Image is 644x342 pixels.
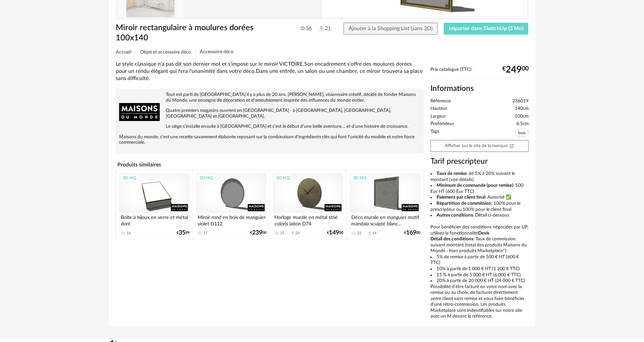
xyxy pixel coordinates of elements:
img: brand logo [119,92,160,133]
span: 6.5cm [516,121,529,127]
h2: Informations [430,84,529,94]
a: 3D HQ Horloge murale en métal strié coloris laiton D74 35 Download icon 24 €14900 [270,170,346,239]
div: 3D HQ [119,174,139,182]
b: Détail des conditions [430,237,473,241]
span: Tags [430,129,439,139]
span: Open In New icon [509,143,514,148]
span: Référence [430,98,451,104]
div: Boîte à bijoux en verre et métal doré [119,213,190,226]
li: 5% de remise à partir de 500 € HT (600 € TTC) [430,254,529,266]
span: 239 [252,230,262,235]
li: : Détail ci-dessous [430,213,529,219]
div: 35 [280,231,284,236]
span: 100cm [515,114,529,120]
span: Hauteur [430,106,447,112]
li: : Autorisé ✅ [430,195,529,201]
b: Minimum de commande (pour remise) [437,183,513,188]
div: 23 [357,231,361,236]
span: bois [515,129,529,137]
h3: Tarif prescripteur [430,157,529,166]
li: 10% à partir de 1 000 € HT (1 200 € TTC) [430,266,529,272]
a: Afficher sur le site de la marqueOpen In New icon [430,140,529,152]
a: 3D HQ Boîte à bijoux en verre et métal doré 16 €3599 [116,170,193,239]
div: € 00 [250,230,266,235]
b: Autres conditions [437,213,473,218]
span: Importer dans SketchUp (3 Mo) [449,26,524,31]
p: Maisons du monde, c'est une recette savamment élaborée reposant sur la combinaison d'ingrédients ... [119,134,420,146]
button: Ajouter à la Shopping List (sans 3D) [343,23,438,35]
img: Téléchargements [318,25,325,32]
b: Répartition de commission [437,201,491,206]
li: 20% à partir de 20 000 € HT (24 000 € TTC) Possibilité d’être facturé en votre nom avec la remise... [430,278,529,320]
div: 17 [203,231,207,236]
h4: Produits similaires [116,160,424,170]
div: 16 [127,231,131,236]
span: 149 [329,230,339,235]
li: : de 5% à 20% suivant le montant (voir détails) [430,171,529,183]
p: Le siège s'installe ensuite à [GEOGRAPHIC_DATA] et c'est le début d'une belle aventure.... et d'u... [119,124,420,129]
div: 3D HQ [350,174,370,182]
li: : 100% pour le prescripteur ou 100% pour le client final [430,201,529,213]
span: 21 [318,25,331,33]
div: Horloge murale en métal strié coloris laiton D74 [273,213,343,226]
p: Tout est parti de [GEOGRAPHIC_DATA] il y a plus de 20 ans. [PERSON_NAME], visionnaire créatif, dé... [119,92,420,103]
li: 15 % à partir de 5 000 € HT (6 000 € TTC) [430,272,529,278]
span: Ajouter à la Shopping List (sans 3D) [349,26,432,31]
a: 3D HQ Déco murale en manguier motif mandala sculpté blanc... 23 Download icon 14 €16900 [347,170,423,239]
p: Quatre premiers magasins ouvrent en [GEOGRAPHIC_DATA] - à [GEOGRAPHIC_DATA], [GEOGRAPHIC_DATA], [... [119,108,420,119]
div: € 99 [177,230,190,235]
div: Miroir rond en bois de manguier violet D112 [196,213,266,226]
div: 3D HQ [273,174,293,182]
span: 140cm [515,106,529,112]
div: Déco murale en manguier motif mandala sculpté blanc... [350,213,420,226]
div: 3D HQ [196,174,216,182]
div: € 00 [327,230,343,235]
div: € 00 [404,230,420,235]
span: Accueil [116,50,131,55]
div: € 00 [502,67,529,73]
span: Largeur [430,114,446,120]
span: 35 [179,230,185,235]
div: Breadcrumb [116,49,529,55]
span: 236019 [512,98,529,104]
div: Prix catalogue (TTC): [430,67,529,79]
span: Objet et accessoire déco [140,50,191,55]
div: 24 [295,231,299,236]
a: 3D HQ Miroir rond en bois de manguier violet D112 17 €23900 [193,170,269,239]
b: Paiement par client final [437,195,485,200]
span: Profondeur [430,121,454,127]
div: Pour bénéficier des conditions négociées par UP, utilisez la fonctionnalité : Taux de commission ... [430,171,529,320]
div: 14 [372,231,376,236]
span: Download icon [290,230,295,236]
span: 36 [300,25,312,32]
div: Le style classique n'a pas dit son dernier mot et s'impose sur le miroir VICTOIRE.Son encadrement... [116,61,424,82]
h1: Miroir rectangulaire à moulures dorées 100x140 [116,23,284,43]
span: 249 [506,67,522,73]
button: Importer dans SketchUp (3 Mo) [444,23,529,35]
span: Accessoire déco [200,49,234,54]
span: 169 [406,230,416,235]
b: Taux de remise [437,171,467,176]
li: : 500 Eur HT (600 Eur TTC) [430,183,529,195]
span: Download icon [367,230,372,236]
b: Devis [478,231,489,236]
